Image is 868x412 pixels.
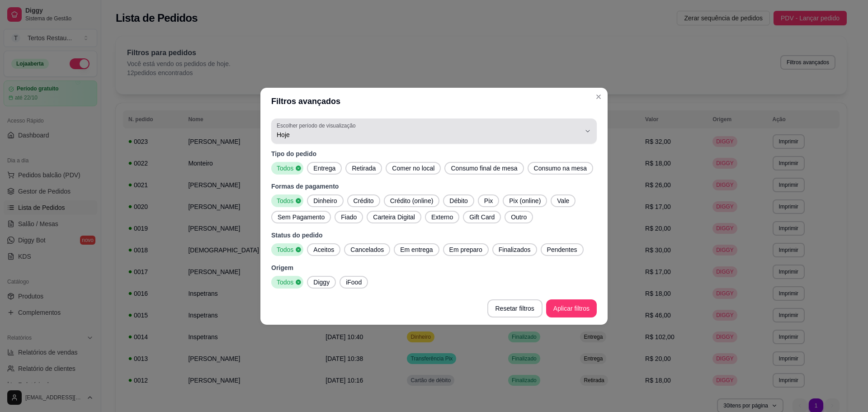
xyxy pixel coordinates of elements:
button: Close [591,90,606,104]
button: Em entrega [394,243,439,256]
label: Escolher período de visualização [277,122,359,129]
span: Consumo final de mesa [447,164,521,173]
span: Dinheiro [310,196,340,205]
span: Todos [273,164,295,173]
header: Filtros avançados [260,88,608,115]
button: Todos [271,276,303,289]
button: Vale [551,194,576,207]
button: Débito [443,194,474,207]
span: Pix [481,196,496,205]
span: Gift Card [466,213,498,222]
button: Todos [271,162,303,175]
button: Pix [478,194,499,207]
button: Diggy [307,276,336,289]
span: Em entrega [396,245,436,254]
span: Todos [273,278,295,287]
p: Status do pedido [271,231,597,240]
span: Consumo na mesa [530,164,591,173]
span: Aceitos [310,245,338,254]
span: Todos [273,245,295,254]
button: Fiado [335,211,363,223]
p: Tipo do pedido [271,149,597,158]
span: Retirada [348,164,379,173]
span: Outro [507,213,530,222]
button: Resetar filtros [487,299,542,317]
span: Diggy [310,278,333,287]
button: Todos [271,194,303,207]
button: Sem Pagamento [271,211,331,223]
button: Comer no local [386,162,441,175]
button: Pendentes [541,243,584,256]
button: Consumo na mesa [528,162,594,175]
span: Carteira Digital [369,213,419,222]
button: Em preparo [443,243,489,256]
button: Cancelados [344,243,390,256]
button: Dinheiro [307,194,343,207]
button: Consumo final de mesa [444,162,524,175]
button: Gift Card [463,211,501,223]
button: Escolher período de visualizaçãoHoje [271,118,597,144]
button: Pix (online) [503,194,547,207]
span: Cancelados [347,245,387,254]
span: Todos [273,196,295,205]
button: Crédito (online) [384,194,440,207]
p: Formas de pagamento [271,182,597,191]
button: Crédito [347,194,380,207]
button: Aplicar filtros [546,299,597,317]
span: Comer no local [388,164,438,173]
button: Outro [505,211,533,223]
span: Crédito (online) [387,196,437,205]
button: Entrega [307,162,342,175]
span: Entrega [310,164,339,173]
button: Aceitos [307,243,340,256]
span: Externo [428,213,457,222]
span: Fiado [337,213,360,222]
span: iFood [342,278,365,287]
span: Hoje [277,130,580,139]
button: Retirada [345,162,382,175]
span: Sem Pagamento [274,213,328,222]
span: Débito [446,196,471,205]
button: Finalizados [492,243,537,256]
p: Origem [271,263,597,272]
span: Finalizados [495,245,534,254]
span: Crédito [350,196,377,205]
span: Em preparo [446,245,486,254]
span: Pendentes [543,245,581,254]
span: Pix (online) [505,196,544,205]
span: Vale [553,196,573,205]
button: iFood [340,276,368,289]
button: Todos [271,243,303,256]
button: Externo [425,211,459,223]
button: Carteira Digital [367,211,421,223]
